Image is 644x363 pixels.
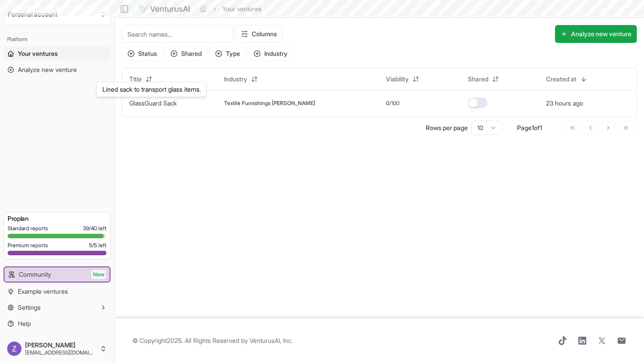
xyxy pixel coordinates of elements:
[468,75,488,84] span: Shared
[462,72,504,86] button: Shared
[546,75,576,84] span: Created at
[541,72,593,86] button: Created at
[8,225,48,232] span: Standard reports
[165,46,208,61] button: Shared
[89,242,106,249] span: 5 / 5 left
[4,32,110,46] div: Platform
[129,99,177,107] a: GlassGuard Sack
[124,72,158,86] button: Title
[386,75,409,84] span: Viability
[235,25,283,43] button: Columns
[555,25,637,43] button: Analyze new venture
[91,270,106,279] span: New
[4,338,110,359] button: [PERSON_NAME][EMAIL_ADDRESS][DOMAIN_NAME]
[25,349,96,356] span: [EMAIL_ADDRESS][DOMAIN_NAME]
[219,72,263,86] button: Industry
[4,63,110,77] a: Analyze new venture
[83,225,106,232] span: 39 / 40 left
[18,287,68,296] span: Example ventures
[248,46,293,61] button: Industry
[390,100,399,107] span: /100
[18,49,58,58] span: Your ventures
[209,46,246,61] button: Type
[540,124,542,131] span: 1
[129,75,142,84] span: Title
[19,270,51,279] span: Community
[4,300,110,315] button: Settings
[8,214,106,223] h3: Pro plan
[129,99,177,108] button: GlassGuard Sack
[224,75,247,84] span: Industry
[517,124,532,131] span: Page
[546,99,583,108] button: 23 hours ago
[4,284,110,299] a: Example ventures
[18,303,41,312] span: Settings
[18,319,31,328] span: Help
[4,46,110,61] a: Your ventures
[8,242,48,249] span: Premium reports
[132,336,292,345] span: © Copyright 2025 . All Rights Reserved by .
[381,72,425,86] button: Viability
[534,124,540,131] span: of
[7,342,21,356] img: ACg8ocJndFFB6IT6gK55lMQ5WPF20OCvbTO0hTYiwTJGieM6UVvoOQ=s96-c
[532,124,534,131] span: 1
[250,337,291,344] a: VenturusAI, Inc
[25,341,96,349] span: [PERSON_NAME]
[426,123,468,132] p: Rows per page
[224,100,315,107] span: Textile Furnishings [PERSON_NAME]
[122,46,163,61] button: Status
[386,100,390,107] span: 0
[102,85,201,94] p: Lined sack to transport glass items.
[18,65,77,74] span: Analyze new venture
[4,317,110,331] a: Help
[4,267,110,282] a: CommunityNew
[122,25,233,43] input: Search names...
